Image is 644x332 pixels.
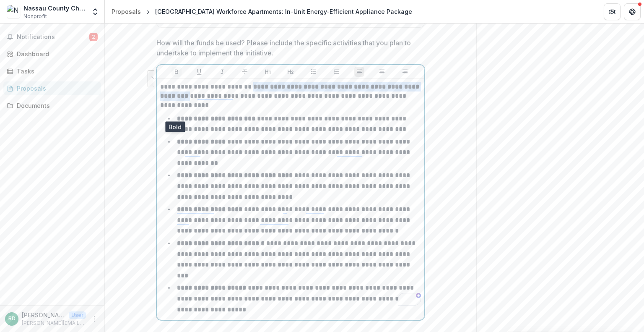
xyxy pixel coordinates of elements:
[263,67,273,77] button: Heading 1
[155,7,412,16] div: [GEOGRAPHIC_DATA] Workforce Apartments: In-Unit Energy-Efficient Appliance Package
[160,82,421,317] div: To enrich screen reader interactions, please activate Accessibility in Grammarly extension settings
[17,50,94,58] div: Dashboard
[604,3,621,20] button: Partners
[331,67,341,77] button: Ordered List
[354,67,364,77] button: Align Left
[22,311,65,319] p: [PERSON_NAME]
[108,5,144,18] a: Proposals
[23,4,86,13] div: Nassau County Chamber of Commerce
[17,101,94,110] div: Documents
[377,67,387,77] button: Align Center
[8,316,16,322] div: Regina Duncan
[23,13,47,20] span: Nonprofit
[3,47,101,61] a: Dashboard
[89,33,98,41] span: 2
[17,84,94,93] div: Proposals
[17,67,94,76] div: Tasks
[624,3,641,20] button: Get Help
[17,34,89,41] span: Notifications
[240,67,250,77] button: Strike
[108,5,415,18] nav: breadcrumb
[89,3,101,20] button: Open entity switcher
[7,5,20,18] img: Nassau County Chamber of Commerce
[3,64,101,78] a: Tasks
[3,30,101,44] button: Notifications2
[286,67,296,77] button: Heading 2
[89,314,99,324] button: More
[171,67,182,77] button: Bold
[400,67,410,77] button: Align Right
[217,67,227,77] button: Italicize
[194,67,204,77] button: Underline
[22,319,86,327] p: [PERSON_NAME][EMAIL_ADDRESS][DOMAIN_NAME]
[3,81,101,95] a: Proposals
[3,99,101,112] a: Documents
[69,311,86,319] p: User
[156,38,420,58] p: How will the funds be used? Please include the specific activities that you plan to undertake to ...
[309,67,319,77] button: Bullet List
[112,7,141,16] div: Proposals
